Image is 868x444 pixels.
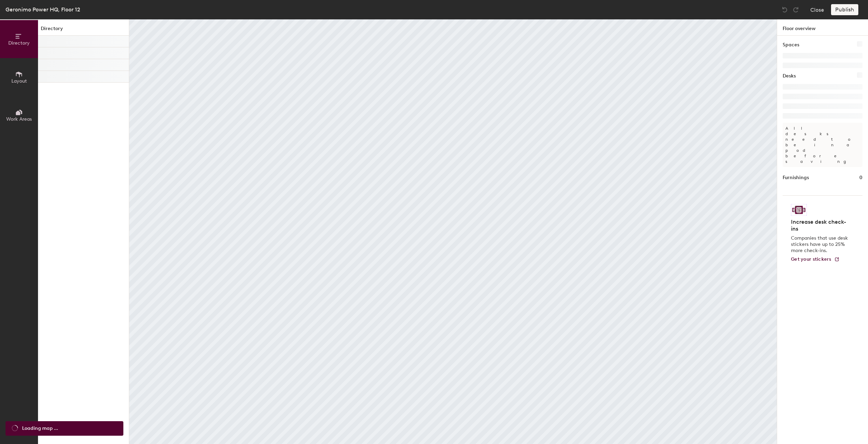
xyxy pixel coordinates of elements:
[791,257,840,262] a: Get your stickers
[129,19,777,444] canvas: Map
[8,40,30,46] span: Directory
[6,5,80,14] div: Geronimo Power HQ, Floor 12
[38,25,129,36] h1: Directory
[792,6,799,13] img: Redo
[781,6,788,13] img: Undo
[791,219,850,232] h4: Increase desk check-ins
[810,4,824,15] button: Close
[22,425,58,432] span: Loading map ...
[783,123,862,167] p: All desks need to be in a pod before saving
[783,41,799,49] h1: Spaces
[791,204,807,216] img: Sticker logo
[777,19,868,36] h1: Floor overview
[783,72,796,80] h1: Desks
[11,78,27,84] span: Layout
[791,256,831,262] span: Get your stickers
[783,174,809,182] h1: Furnishings
[791,235,850,254] p: Companies that use desk stickers have up to 25% more check-ins.
[6,116,32,122] span: Work Areas
[859,174,862,182] h1: 0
